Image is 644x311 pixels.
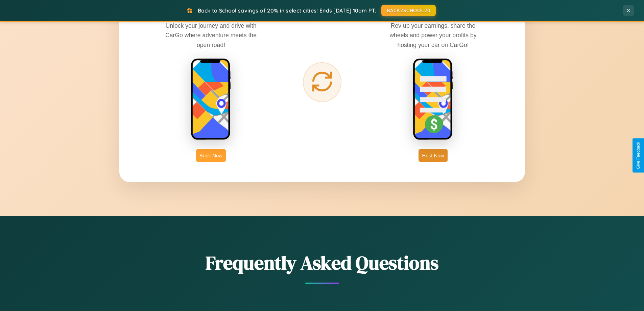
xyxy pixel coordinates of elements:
button: Book Now [196,149,226,162]
div: Give Feedback [636,142,641,169]
button: BACK2SCHOOL20 [381,5,436,16]
p: Unlock your journey and drive with CarGo where adventure meets the open road! [160,21,262,49]
img: rent phone [191,58,231,141]
img: host phone [413,58,453,141]
p: Rev up your earnings, share the wheels and power your profits by hosting your car on CarGo! [382,21,484,49]
button: Host Now [419,149,447,162]
h2: Frequently Asked Questions [119,250,525,276]
span: Back to School savings of 20% in select cities! Ends [DATE] 10am PT. [198,7,376,14]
